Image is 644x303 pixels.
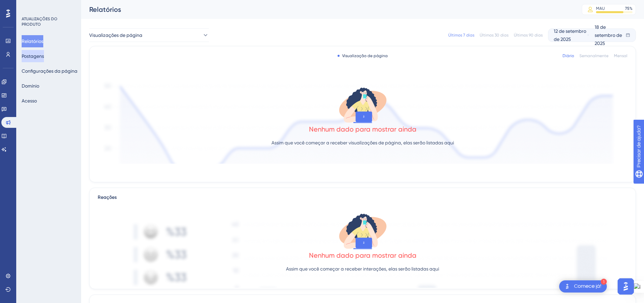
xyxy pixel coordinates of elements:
[22,53,44,59] font: Postagens
[22,98,37,103] font: Acesso
[22,83,39,89] font: Domínio
[22,50,44,62] button: Postagens
[616,276,636,297] iframe: Iniciador do Assistente de IA do UserGuiding
[22,17,57,27] font: ATUALIZAÇÕES DO PRODUTO
[579,53,609,58] font: Semanalmente
[514,33,543,38] font: Últimos 90 dias
[448,33,474,38] font: Últimos 7 dias
[22,80,39,92] button: Domínio
[554,28,586,42] font: 12 de setembro de 2025
[480,33,508,38] font: Últimos 30 dias
[563,282,571,290] img: imagem-do-lançador-texto-alternativo
[595,24,622,46] font: 18 de setembro de 2025
[286,266,439,272] font: Assim que você começar a receber interações, elas serão listadas aqui
[563,53,574,58] font: Diário
[98,194,117,200] font: Reações
[625,6,629,11] font: 75
[574,283,601,289] font: Comece já!
[614,53,627,58] font: Mensal
[271,140,454,145] font: Assim que você começar a receber visualizações de página, elas serão listadas aqui
[22,95,37,107] button: Acesso
[22,68,77,74] font: Configurações da página
[629,6,633,11] font: %
[89,28,209,42] button: Visualizações de página
[559,280,607,293] div: Abra a lista de verificação Comece!, módulos restantes: 1
[596,6,605,11] font: MAU
[342,53,388,58] font: Visualização de página
[16,3,58,8] font: Precisar de ajuda?
[22,39,43,44] font: Relatórios
[22,35,43,47] button: Relatórios
[89,32,142,38] font: Visualizações de página
[309,251,416,259] font: Nenhum dado para mostrar ainda
[22,65,77,77] button: Configurações da página
[89,5,121,14] font: Relatórios
[603,280,605,284] font: 1
[309,125,416,133] font: Nenhum dado para mostrar ainda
